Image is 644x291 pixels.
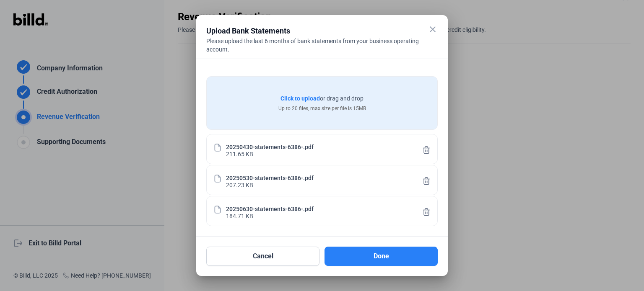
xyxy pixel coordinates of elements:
[280,95,320,102] span: Click to upload
[226,174,314,181] div: 20250530-statements-6386-.pdf
[206,25,417,37] div: Upload Bank Statements
[226,181,253,188] div: 207.23 KB
[206,247,319,266] button: Cancel
[226,150,253,157] div: 211.65 KB
[320,94,364,103] span: or drag and drop
[226,143,314,150] div: 20250430-statements-6386-.pdf
[428,24,438,34] mat-icon: close
[226,205,314,212] div: 20250630-statements-6386-.pdf
[206,37,438,54] div: Please upload the last 6 months of bank statements from your business operating account.
[278,105,366,112] div: Up to 20 files, max size per file is 15MB
[226,212,253,219] div: 184.71 KB
[325,247,438,266] button: Done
